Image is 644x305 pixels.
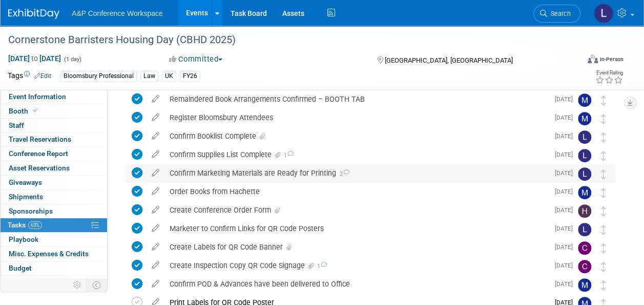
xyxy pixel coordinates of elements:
a: edit [147,150,164,159]
a: Edit [34,72,51,80]
div: Event Format [534,53,624,69]
span: ROI, Objectives & ROO [9,278,77,287]
span: Sponsorships [9,207,53,215]
img: Matt Hambridge [578,93,591,107]
span: Booth [9,107,40,115]
span: [DATE] [555,132,578,140]
div: Create Inspection Copy QR Code Signage [164,257,549,274]
span: Budget [9,264,32,272]
span: Search [547,10,571,17]
span: (1 day) [63,56,81,63]
a: ROI, Objectives & ROO [1,276,107,290]
a: Travel Reservations [1,132,107,146]
a: edit [147,187,164,196]
div: Confirm Marketing Materials are Ready for Printing [164,164,549,182]
div: Event Rating [595,70,623,75]
button: Committed [165,54,226,65]
span: 63% [28,221,42,229]
span: [DATE] [555,96,578,103]
img: Louise Morgan [578,149,591,162]
a: Conference Report [1,147,107,161]
a: Misc. Expenses & Credits [1,247,107,261]
a: Staff [1,119,107,132]
span: [DATE] [555,114,578,121]
span: to [30,54,39,63]
img: Matt Hambridge [578,278,591,292]
img: Christine Ritchlin [578,241,591,255]
i: Move task [601,132,606,142]
a: Playbook [1,233,107,246]
div: Marketer to Confirm Links for QR Code Posters [164,220,549,237]
a: edit [147,94,164,104]
a: Event Information [1,90,107,104]
a: edit [147,224,164,233]
img: Format-Inperson.png [588,55,598,63]
div: Law [140,71,158,82]
img: Louise Morgan [578,130,591,144]
img: Louise Morgan [578,167,591,181]
div: Create Conference Order Form [164,201,549,219]
a: edit [147,168,164,178]
span: 2 [336,170,349,177]
i: Move task [601,114,606,124]
span: Tasks [8,221,42,229]
img: Matt Hambridge [578,112,591,125]
span: Conference Report [9,149,68,158]
span: Event Information [9,92,66,101]
div: Bloomsbury Professional [60,71,137,82]
span: [DATE] [555,225,578,232]
a: Booth [1,104,107,118]
span: [DATE] [555,280,578,288]
span: Shipments [9,193,43,201]
i: Move task [601,96,606,105]
span: [DATE] [DATE] [8,54,61,63]
div: FY26 [180,71,200,82]
a: Search [533,5,580,23]
a: Asset Reservations [1,161,107,175]
td: Personalize Event Tab Strip [69,278,87,292]
span: [DATE] [555,243,578,251]
i: Booth reservation complete [33,108,38,113]
a: Budget [1,261,107,275]
span: [GEOGRAPHIC_DATA], [GEOGRAPHIC_DATA] [385,56,513,64]
a: Giveaways [1,176,107,189]
img: Hannah Siegel [578,204,591,218]
span: Asset Reservations [9,164,70,172]
a: Shipments [1,190,107,204]
td: Tags [8,70,51,82]
div: Order Books from Hachette [164,183,549,200]
img: Louise Morgan [578,223,591,236]
a: edit [147,205,164,215]
span: [DATE] [555,169,578,177]
span: [DATE] [555,151,578,158]
a: edit [147,113,164,122]
span: 1 [282,152,294,159]
span: Travel Reservations [9,135,71,143]
img: Louise Morgan [594,4,613,23]
i: Move task [601,188,606,198]
img: Matt Hambridge [578,186,591,199]
a: edit [147,261,164,270]
img: Christine Ritchlin [578,260,591,273]
span: [DATE] [555,206,578,214]
span: Staff [9,121,24,129]
div: Confirm Booklist Complete [164,127,549,145]
i: Move task [601,243,606,253]
i: Move task [601,262,606,272]
a: edit [147,279,164,289]
div: In-Person [599,55,624,63]
a: Tasks63% [1,218,107,232]
i: Move task [601,206,606,216]
div: Create Labels for QR Code Banner [164,238,549,256]
span: Giveaways [9,178,42,186]
td: Toggle Event Tabs [87,278,108,292]
span: A&P Conference Workspace [72,9,163,17]
a: edit [147,242,164,252]
div: UK [162,71,176,82]
span: 1 [316,263,327,270]
img: ExhibitDay [8,9,59,19]
span: [DATE] [555,262,578,269]
i: Move task [601,169,606,179]
span: [DATE] [555,188,578,195]
div: Confirm Supplies List Complete [164,146,549,163]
